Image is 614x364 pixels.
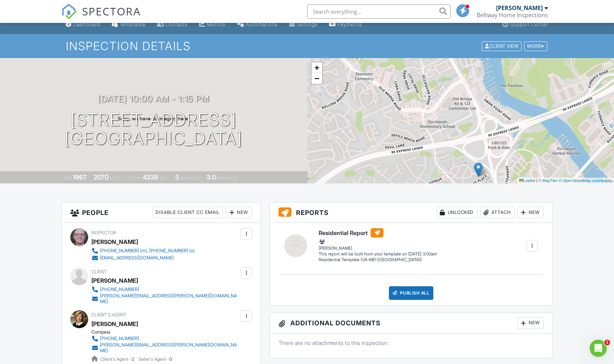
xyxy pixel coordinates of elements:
div: Disable Client CC Email [152,207,223,218]
span: SPECTORA [82,4,141,19]
div: Beltway Home Inspections [477,11,548,19]
strong: 2 [132,356,134,362]
h3: Reports [270,202,552,223]
div: More [524,41,547,51]
a: Automations (Basic) [234,18,281,31]
a: Leaflet [519,178,535,183]
div: Automations [246,21,278,27]
img: The Best Home Inspection Software - Spectora [61,4,77,19]
h3: [DATE] 10:00 am - 1:15 pm [98,94,209,104]
div: [PERSON_NAME] [91,236,138,247]
span: Client [91,269,107,274]
h1: [STREET_ADDRESS] [GEOGRAPHIC_DATA] [65,110,242,148]
span: + [314,63,319,72]
div: 1967 [73,173,87,181]
div: 4238 [143,173,158,181]
div: Contacts [165,21,188,27]
div: [PHONE_NUMBER] (m), [PHONE_NUMBER] (o) [100,248,195,254]
a: [PHONE_NUMBER] (m), [PHONE_NUMBER] (o) [91,247,195,254]
span: sq. ft. [110,175,120,181]
div: [PERSON_NAME] [319,238,437,251]
div: This report will be built from your template on [DATE] 3:00am [319,251,437,257]
span: Client's Agent - [100,356,135,362]
span: 1 [604,340,610,345]
span: sq.ft. [159,175,168,181]
h1: Inspection Details [66,40,548,52]
a: [PERSON_NAME][EMAIL_ADDRESS][PERSON_NAME][DOMAIN_NAME] [91,293,239,305]
div: Attach [480,207,515,218]
div: [EMAIL_ADDRESS][DOMAIN_NAME] [100,255,174,261]
div: [PHONE_NUMBER] [100,336,139,341]
div: New [226,207,252,218]
div: New [518,207,544,218]
a: [PERSON_NAME] [91,318,138,329]
input: Search everything... [307,4,451,19]
a: Zoom out [311,73,322,84]
div: Payments [337,21,362,27]
a: [EMAIL_ADDRESS][DOMAIN_NAME] [91,254,195,262]
a: © MapTiler [538,178,558,183]
span: bedrooms [180,175,200,181]
div: Compass [91,329,244,335]
h6: Residential Report [319,228,437,238]
div: Residential Template (VA-MD-[GEOGRAPHIC_DATA]) [319,257,437,263]
a: Payments [326,18,365,31]
div: Settings [297,21,318,27]
div: [PERSON_NAME] [91,275,138,286]
a: [PHONE_NUMBER] [91,335,239,342]
span: Client's Agent [91,312,127,317]
div: [PHONE_NUMBER] [100,287,139,292]
div: New [518,317,544,329]
a: Zoom in [311,62,322,73]
div: 2070 [94,173,109,181]
div: Client View [482,41,522,51]
img: Marker [474,162,483,177]
span: Seller's Agent - [138,356,172,362]
div: Support Center [510,21,548,27]
span: − [314,74,319,83]
div: 3.0 [206,173,216,181]
a: [PHONE_NUMBER] [91,286,239,293]
a: © OpenStreetMap contributors [559,178,612,183]
div: Metrics [207,21,225,27]
div: [PERSON_NAME][EMAIL_ADDRESS][PERSON_NAME][DOMAIN_NAME] [100,293,239,305]
p: There are no attachments to this inspection. [279,339,543,347]
div: 3 [175,173,179,181]
h3: Additional Documents [270,313,552,334]
a: Contacts [154,18,191,31]
strong: 0 [169,356,172,362]
span: Inspector [91,230,116,235]
span: Built [64,175,72,181]
div: [PERSON_NAME] [496,4,543,11]
div: Publish All [389,286,434,300]
span: | [536,178,537,183]
iframe: Intercom live chat [590,340,607,357]
span: Lot Size [127,175,142,181]
div: Unlocked [437,207,477,218]
a: Support Center [500,18,551,31]
a: Client View [481,43,523,48]
span: bathrooms [217,175,237,181]
h3: People [62,202,261,223]
a: Settings [286,18,320,31]
a: [PERSON_NAME][EMAIL_ADDRESS][PERSON_NAME][DOMAIN_NAME] [91,342,239,354]
div: [PERSON_NAME][EMAIL_ADDRESS][PERSON_NAME][DOMAIN_NAME] [100,342,239,354]
a: Metrics [196,18,228,31]
a: SPECTORA [61,10,141,25]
